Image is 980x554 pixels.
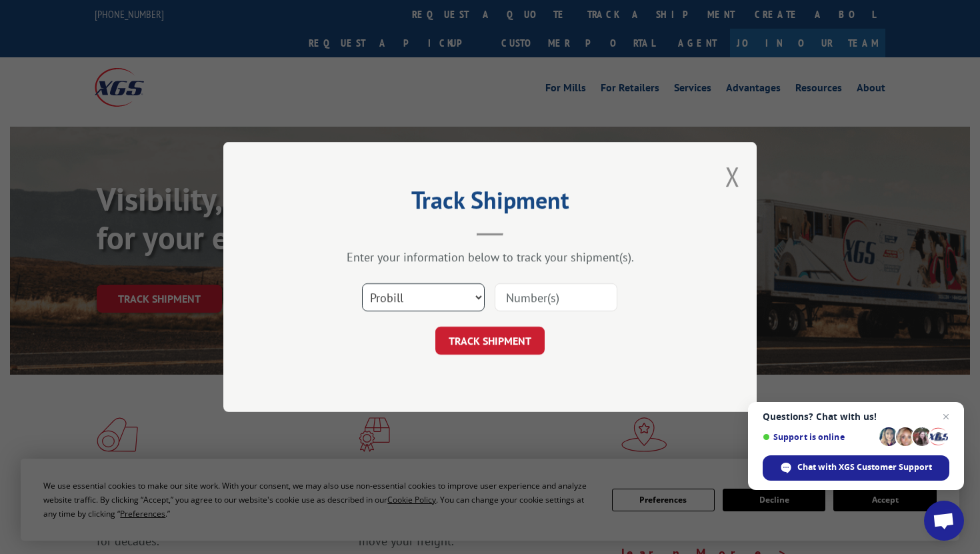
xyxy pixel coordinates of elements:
span: Support is online [763,432,875,442]
span: Questions? Chat with us! [763,411,949,422]
div: Enter your information below to track your shipment(s). [290,249,690,265]
h2: Track Shipment [290,191,690,216]
button: Close modal [725,159,740,194]
button: TRACK SHIPMENT [435,327,545,355]
a: Open chat [924,501,964,541]
span: Chat with XGS Customer Support [763,455,949,481]
input: Number(s) [495,283,617,311]
span: Chat with XGS Customer Support [797,461,932,473]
